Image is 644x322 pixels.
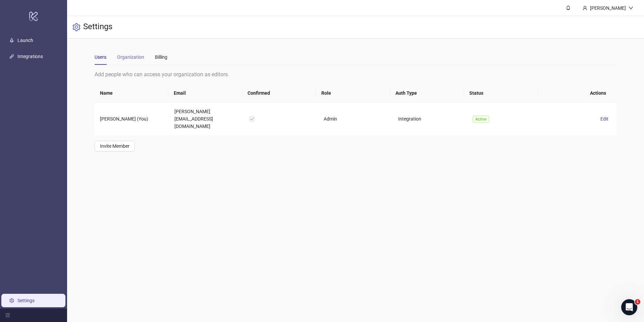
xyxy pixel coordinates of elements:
[473,116,489,123] span: Active
[95,53,106,61] div: Users
[390,84,464,102] th: Auth Type
[316,84,390,102] th: Role
[17,298,35,303] a: Settings
[95,84,168,102] th: Name
[393,102,467,135] td: Integration
[464,84,538,102] th: Status
[318,102,393,135] td: Admin
[583,6,587,10] span: user
[17,54,43,59] a: Integrations
[168,84,242,102] th: Email
[155,53,167,61] div: Billing
[635,299,640,305] span: 1
[95,102,169,135] td: [PERSON_NAME] (You)
[117,53,144,61] div: Organization
[621,299,637,315] iframe: Intercom live chat
[169,102,244,135] td: [PERSON_NAME][EMAIL_ADDRESS][DOMAIN_NAME]
[598,115,611,123] button: Edit
[600,116,608,122] span: Edit
[5,313,10,318] span: menu-fold
[83,21,112,33] h3: Settings
[242,84,316,102] th: Confirmed
[100,143,129,149] span: Invite Member
[587,4,629,12] div: [PERSON_NAME]
[17,38,33,43] a: Launch
[72,23,80,31] span: setting
[95,70,616,79] div: Add people who can access your organization as editors.
[566,5,571,10] span: bell
[95,141,135,151] button: Invite Member
[629,6,633,10] span: down
[538,84,611,102] th: Actions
